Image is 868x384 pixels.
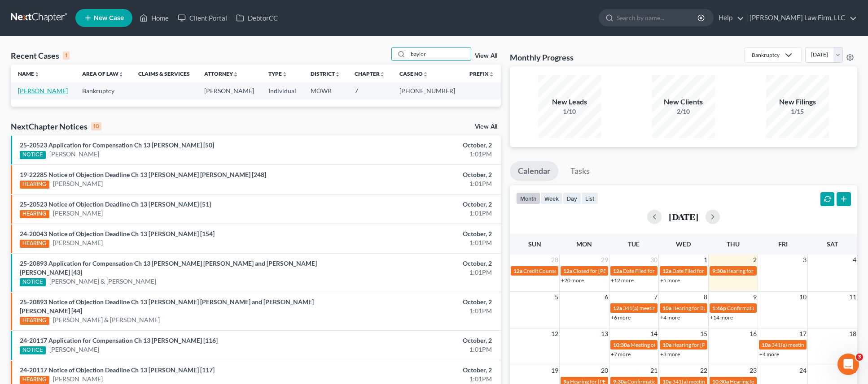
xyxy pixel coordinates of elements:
div: 1:01PM [341,179,492,188]
a: Tasks [562,161,598,181]
span: Meeting of Creditors for [PERSON_NAME] [631,341,730,348]
a: 25-20523 Application for Compensation Ch 13 [PERSON_NAME] [50] [20,141,214,149]
span: 29 [600,255,609,265]
div: 2/10 [652,107,715,116]
span: 12 [550,328,559,339]
div: Recent Cases [11,50,70,61]
a: +6 more [611,314,631,321]
span: 24 [798,365,807,376]
div: 1:01PM [341,238,492,247]
input: Search by name... [408,47,471,60]
td: Bankruptcy [75,82,131,99]
div: New Filings [766,97,829,107]
span: 23 [749,365,758,376]
span: 7 [653,292,658,302]
div: 1/15 [766,107,829,116]
div: New Leads [538,97,601,107]
td: [PERSON_NAME] [197,82,261,99]
span: 10 [798,292,807,302]
a: +4 more [660,314,680,321]
iframe: Intercom live chat [837,354,859,375]
div: 1:01PM [341,345,492,354]
span: Date Filed for [PERSON_NAME] [623,268,698,274]
i: unfold_more [282,72,287,77]
span: Confirmation hearing for Apple Central KC [727,305,827,311]
div: NextChapter Notices [11,121,101,132]
a: Area of Lawunfold_more [82,70,124,77]
div: NOTICE [20,346,46,354]
span: 10a [662,305,671,311]
span: 8 [703,292,708,302]
a: [PERSON_NAME] [53,179,103,188]
div: October, 2 [341,170,492,179]
button: list [581,192,598,204]
a: View All [475,124,497,130]
button: day [563,192,581,204]
span: 13 [600,328,609,339]
button: week [540,192,563,204]
span: 1 [703,255,708,265]
span: 10a [662,341,671,348]
span: 12a [563,268,572,274]
span: 9:30a [712,268,726,274]
span: Wed [676,240,691,248]
span: 15 [699,328,708,339]
a: Chapterunfold_more [355,70,385,77]
i: unfold_more [489,72,494,77]
div: HEARING [20,317,49,325]
a: +4 more [759,351,779,358]
a: 25-20893 Application for Compensation Ch 13 [PERSON_NAME] [PERSON_NAME] and [PERSON_NAME] [PERSON... [20,259,317,276]
div: HEARING [20,181,49,189]
div: 1:01PM [341,306,492,315]
a: 24-20117 Application for Compensation Ch 13 [PERSON_NAME] [116] [20,337,218,344]
td: [PHONE_NUMBER] [392,82,462,99]
span: 11 [848,292,857,302]
a: DebtorCC [232,10,282,26]
span: 10a [762,341,771,348]
i: unfold_more [380,72,385,77]
span: 1:46p [712,305,726,311]
a: Nameunfold_more [18,70,39,77]
span: 16 [749,328,758,339]
div: October, 2 [341,336,492,345]
td: 7 [347,82,392,99]
span: 9 [752,292,758,302]
a: +14 more [710,314,733,321]
a: 24-20117 Notice of Objection Deadline Ch 13 [PERSON_NAME] [117] [20,366,215,374]
span: 28 [550,255,559,265]
span: Credit Counseling for [PERSON_NAME] [523,268,617,274]
a: +7 more [611,351,631,358]
a: Calendar [510,161,558,181]
a: [PERSON_NAME] [49,150,99,159]
div: HEARING [20,240,49,248]
span: Thu [727,240,740,248]
a: Help [714,10,744,26]
span: 341(a) meeting for Bar K Holdings, LLC [772,341,862,348]
a: View All [475,53,497,59]
a: Home [135,10,173,26]
span: 6 [604,292,609,302]
button: month [516,192,540,204]
a: [PERSON_NAME] Law Firm, LLC [745,10,857,26]
span: Fri [778,240,788,248]
a: [PERSON_NAME] [53,209,103,218]
div: October, 2 [341,259,492,268]
span: 14 [649,328,658,339]
span: 30 [649,255,658,265]
span: 17 [798,328,807,339]
a: 24-20043 Notice of Objection Deadline Ch 13 [PERSON_NAME] [154] [20,230,215,237]
div: 1 [63,52,70,60]
div: NOTICE [20,151,46,159]
i: unfold_more [423,72,428,77]
a: [PERSON_NAME] & [PERSON_NAME] [49,277,156,286]
span: Hearing for [PERSON_NAME] [672,341,742,348]
span: 2 [752,255,758,265]
a: 25-20893 Notice of Objection Deadline Ch 13 [PERSON_NAME] [PERSON_NAME] and [PERSON_NAME] [PERSON... [20,298,314,315]
a: Client Portal [173,10,232,26]
div: 1:01PM [341,375,492,384]
div: October, 2 [341,141,492,150]
div: October, 2 [341,298,492,306]
div: October, 2 [341,366,492,375]
span: 21 [649,365,658,376]
input: Search by name... [617,9,699,26]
